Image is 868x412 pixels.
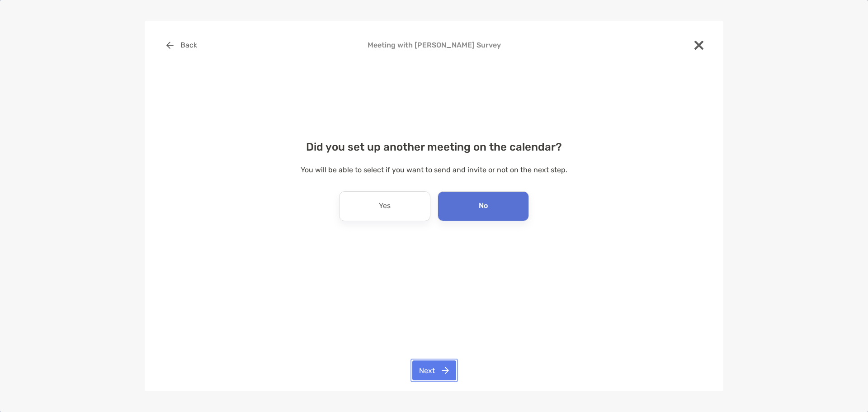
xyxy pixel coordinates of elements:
[159,141,709,153] h4: Did you set up another meeting on the calendar?
[166,42,174,49] img: button icon
[159,41,709,49] h4: Meeting with [PERSON_NAME] Survey
[379,199,391,213] p: Yes
[159,164,709,175] p: You will be able to select if you want to send and invite or not on the next step.
[412,360,456,380] button: Next
[479,199,488,213] p: No
[159,35,204,55] button: Back
[694,41,703,50] img: close modal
